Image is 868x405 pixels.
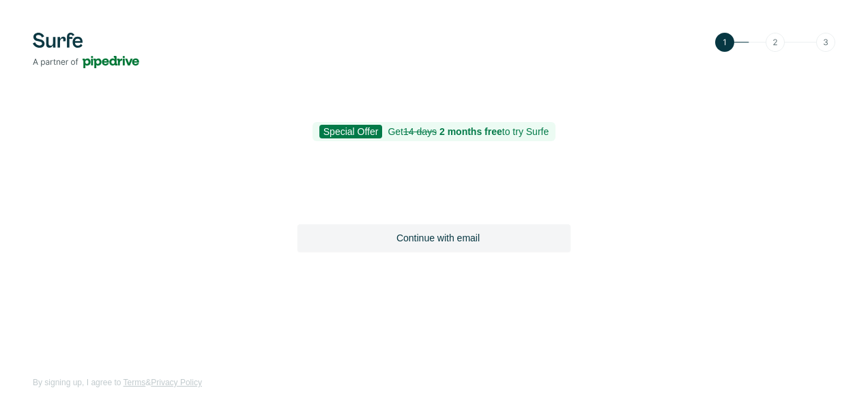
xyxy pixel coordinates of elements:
img: Step 1 [715,33,835,52]
span: Special Offer [319,125,383,138]
img: Surfe's logo [33,33,139,68]
b: 2 months free [439,126,502,137]
s: 14 days [403,126,437,137]
span: Continue with email [396,231,480,245]
span: Get to try Surfe [388,126,549,137]
h1: Sign up to start prospecting on LinkedIn [298,149,570,168]
a: Terms [124,378,146,387]
a: Privacy Policy [151,378,202,387]
span: By signing up, I agree to [33,378,121,387]
span: & [145,378,151,387]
